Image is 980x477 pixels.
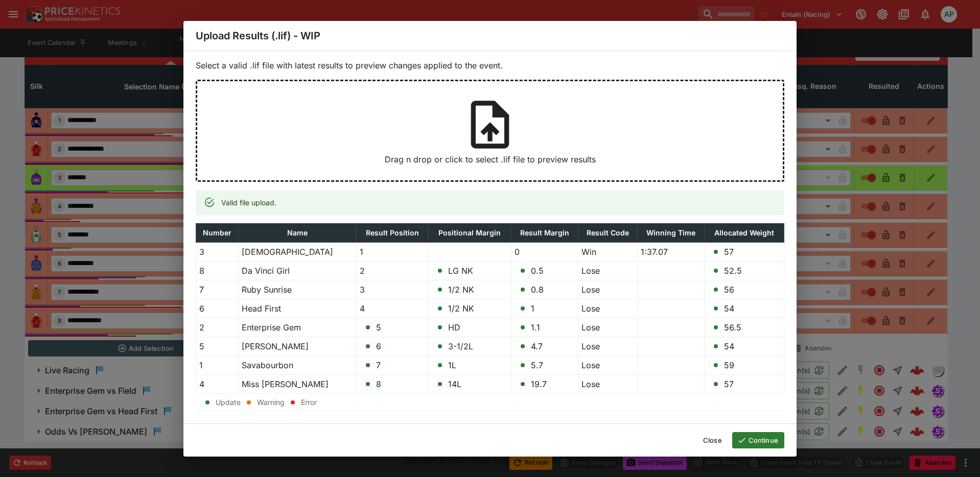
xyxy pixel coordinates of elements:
[242,265,290,277] p: Da Vinci Girl
[448,321,460,333] p: HD
[376,378,381,390] p: 8
[581,378,600,390] p: Lose
[448,265,473,277] p: LG NK
[511,223,578,242] th: Result Margin
[216,397,241,408] p: Update
[531,283,544,296] p: 0.8
[199,359,203,371] p: 1
[531,359,543,371] p: 5.7
[242,378,329,390] p: Miss [PERSON_NAME]
[581,265,600,277] p: Lose
[385,153,596,165] p: Drag n drop or click to select .lif file to preview results
[515,246,520,258] p: 0
[242,321,301,333] p: Enterprise Gem
[376,359,381,371] p: 7
[581,321,600,333] p: Lose
[578,223,637,242] th: Result Code
[531,302,534,315] p: 1
[238,223,356,242] th: Name
[641,246,668,258] p: 1:37.07
[199,340,204,352] p: 5
[199,283,204,296] p: 7
[221,193,276,212] div: Valid file upload.
[697,432,728,448] button: Close
[242,340,309,352] p: [PERSON_NAME]
[531,340,543,352] p: 4.7
[581,246,596,258] p: Win
[242,359,293,371] p: Savabourbon
[360,302,365,315] p: 4
[448,359,456,371] p: 1L
[581,283,600,296] p: Lose
[242,283,292,296] p: Ruby Sunrise
[724,246,734,258] p: 57
[356,223,428,242] th: Result Position
[242,302,281,315] p: Head First
[581,302,600,315] p: Lose
[732,432,784,448] button: Continue
[581,359,600,371] p: Lose
[448,340,473,352] p: 3-1/2L
[360,265,365,277] p: 2
[199,378,204,390] p: 4
[199,302,204,315] p: 6
[581,340,600,352] p: Lose
[704,223,784,242] th: Allocated Weight
[531,321,540,333] p: 1.1
[448,378,461,390] p: 14L
[531,265,544,277] p: 0.5
[724,265,742,277] p: 52.5
[376,340,381,352] p: 6
[242,246,333,258] p: [DEMOGRAPHIC_DATA]
[637,223,704,242] th: Winning Time
[428,223,511,242] th: Positional Margin
[196,223,239,242] th: Number
[360,246,363,258] p: 1
[448,302,474,315] p: 1/2 NK
[724,283,734,296] p: 56
[724,321,741,333] p: 56.5
[724,359,734,371] p: 59
[257,397,285,408] p: Warning
[376,321,381,333] p: 5
[724,378,734,390] p: 57
[199,321,204,333] p: 2
[531,378,547,390] p: 19.7
[360,283,365,296] p: 3
[301,397,317,408] p: Error
[199,265,204,277] p: 8
[724,302,734,315] p: 54
[196,59,784,71] p: Select a valid .lif file with latest results to preview changes applied to the event.
[724,340,734,352] p: 54
[199,246,204,258] p: 3
[448,283,474,296] p: 1/2 NK
[183,21,797,51] div: Upload Results (.lif) - WIP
